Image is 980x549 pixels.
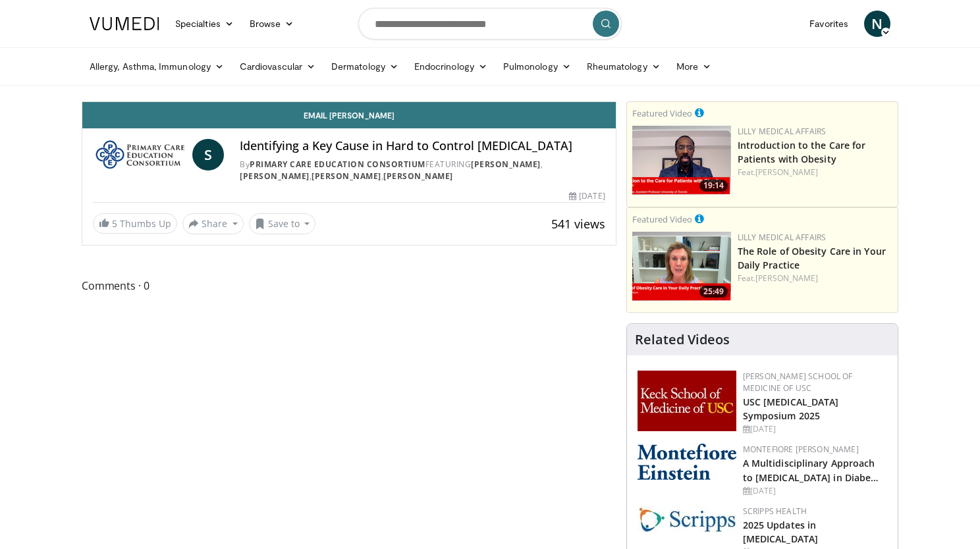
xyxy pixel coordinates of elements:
[82,53,232,80] a: Allergy, Asthma, Immunology
[743,519,818,545] a: 2025 Updates in [MEDICAL_DATA]
[82,277,616,294] span: Comments 0
[738,139,866,165] a: Introduction to the Care for Patients with Obesity
[743,444,859,455] a: Montefiore [PERSON_NAME]
[743,506,807,517] a: Scripps Health
[167,11,242,37] a: Specialties
[632,213,692,225] small: Featured Video
[743,396,839,422] a: USC [MEDICAL_DATA] Symposium 2025
[182,213,244,234] button: Share
[632,232,731,301] a: 25:49
[358,8,622,39] input: Search topics, interventions
[112,217,117,230] span: 5
[232,53,323,80] a: Cardiovascular
[668,53,719,80] a: More
[638,371,736,431] img: 7b941f1f-d101-407a-8bfa-07bd47db01ba.png.150x105_q85_autocrop_double_scale_upscale_version-0.2.jpg
[738,245,886,271] a: The Role of Obesity Care in Your Daily Practice
[495,53,579,80] a: Pulmonology
[471,159,541,170] a: [PERSON_NAME]
[738,126,827,137] a: Lilly Medical Affairs
[240,139,605,153] h4: Identifying a Key Cause in Hard to Control [MEDICAL_DATA]
[242,11,302,37] a: Browse
[551,216,605,232] span: 541 views
[250,159,425,170] a: Primary Care Education Consortium
[240,159,605,182] div: By FEATURING , , ,
[249,213,316,234] button: Save to
[579,53,668,80] a: Rheumatology
[632,232,731,301] img: e1208b6b-349f-4914-9dd7-f97803bdbf1d.png.150x105_q85_crop-smart_upscale.png
[632,126,731,195] img: acc2e291-ced4-4dd5-b17b-d06994da28f3.png.150x105_q85_crop-smart_upscale.png
[755,167,818,178] a: [PERSON_NAME]
[743,485,887,497] div: [DATE]
[93,213,177,234] a: 5 Thumbs Up
[383,170,453,182] a: [PERSON_NAME]
[755,273,818,284] a: [PERSON_NAME]
[192,139,224,170] a: S
[323,53,406,80] a: Dermatology
[632,107,692,119] small: Featured Video
[569,190,605,202] div: [DATE]
[743,457,879,483] a: A Multidisciplinary Approach to [MEDICAL_DATA] in Diabe…
[312,170,381,182] a: [PERSON_NAME]
[82,102,616,128] a: Email [PERSON_NAME]
[743,371,853,394] a: [PERSON_NAME] School of Medicine of USC
[864,11,890,37] a: N
[738,232,827,243] a: Lilly Medical Affairs
[632,126,731,195] a: 19:14
[240,170,310,182] a: [PERSON_NAME]
[738,273,892,284] div: Feat.
[638,506,736,533] img: c9f2b0b7-b02a-4276-a72a-b0cbb4230bc1.jpg.150x105_q85_autocrop_double_scale_upscale_version-0.2.jpg
[699,180,728,192] span: 19:14
[635,332,730,348] h4: Related Videos
[699,286,728,298] span: 25:49
[638,444,736,480] img: b0142b4c-93a1-4b58-8f91-5265c282693c.png.150x105_q85_autocrop_double_scale_upscale_version-0.2.png
[93,139,187,170] img: Primary Care Education Consortium
[90,17,159,30] img: VuMedi Logo
[406,53,495,80] a: Endocrinology
[738,167,892,178] div: Feat.
[802,11,856,37] a: Favorites
[743,423,887,435] div: [DATE]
